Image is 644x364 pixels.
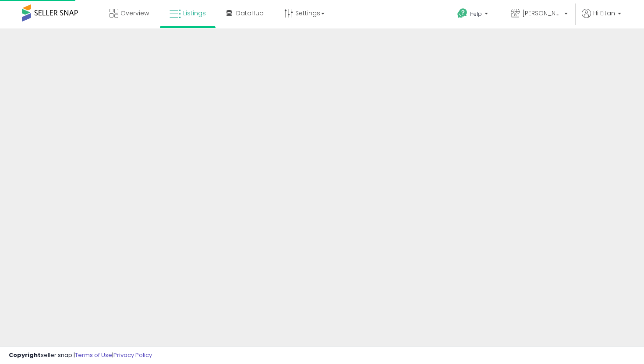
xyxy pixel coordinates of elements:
[582,9,621,28] a: Hi Eitan
[9,351,152,360] div: seller snap | |
[470,10,482,18] span: Help
[9,351,41,359] strong: Copyright
[183,9,206,18] span: Listings
[522,9,562,18] span: [PERSON_NAME] Suppliers
[593,9,615,18] span: Hi Eitan
[120,9,149,18] span: Overview
[457,8,468,19] i: Get Help
[450,1,497,28] a: Help
[75,351,112,359] a: Terms of Use
[113,351,152,359] a: Privacy Policy
[236,9,264,18] span: DataHub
